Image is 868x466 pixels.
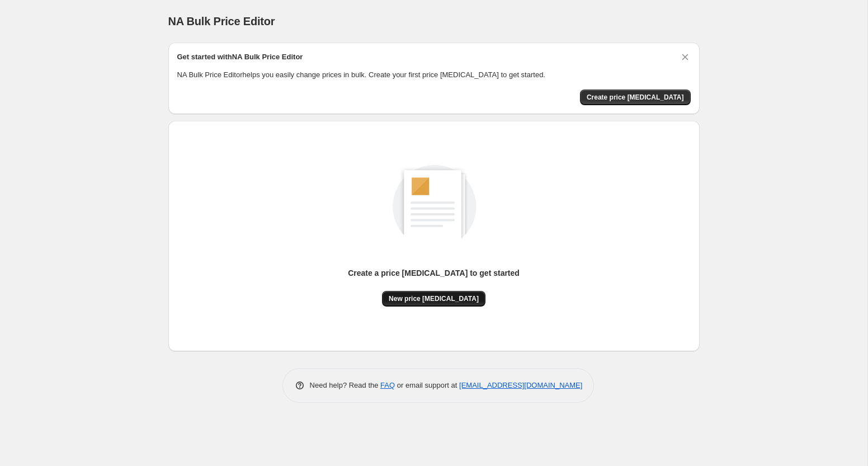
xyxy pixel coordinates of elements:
p: Create a price [MEDICAL_DATA] to get started [348,267,520,279]
a: [EMAIL_ADDRESS][DOMAIN_NAME] [459,381,582,389]
span: Need help? Read the [310,381,381,389]
button: New price [MEDICAL_DATA] [382,291,485,307]
span: or email support at [395,381,459,389]
p: NA Bulk Price Editor helps you easily change prices in bulk. Create your first price [MEDICAL_DAT... [177,69,691,81]
a: FAQ [380,381,395,389]
button: Dismiss card [680,51,691,63]
span: New price [MEDICAL_DATA] [389,294,479,303]
span: Create price [MEDICAL_DATA] [587,93,684,102]
h2: Get started with NA Bulk Price Editor [177,51,303,63]
button: Create price change job [580,90,691,105]
span: NA Bulk Price Editor [168,15,275,27]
